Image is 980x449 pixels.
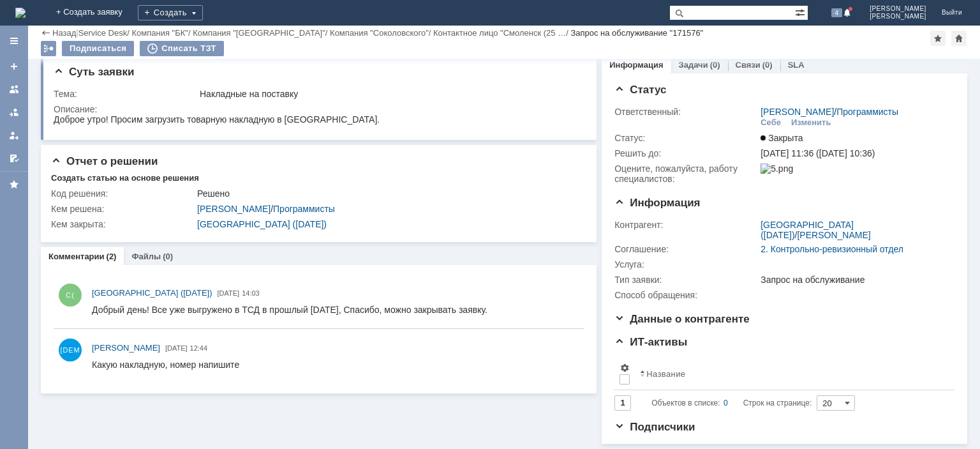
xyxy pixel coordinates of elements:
div: Oцените, пожалуйста, работу специалистов: [614,164,758,184]
a: Контактное лицо "Смоленск (25 … [433,28,566,38]
img: Личный кабинет.png [761,290,854,300]
div: Решить до: [614,148,758,158]
a: Компания "БК" [131,28,188,38]
div: / [761,220,948,240]
div: Решено [197,188,579,199]
div: Соглашение: [614,244,758,254]
a: Создать заявку [4,56,24,77]
a: SLA [788,60,805,70]
div: Сделать домашней страницей [951,31,967,46]
span: ИТ-активы [614,336,687,348]
span: [PERSON_NAME] [92,343,160,353]
div: / [433,28,570,38]
span: [DATE] [165,344,188,352]
div: Кем решена: [51,204,195,214]
a: Компания "Соколовского" [330,28,429,38]
a: Комментарии [48,252,105,261]
div: | [76,27,78,37]
span: 4 [831,8,843,17]
th: Название [635,358,944,390]
div: Код решения: [51,188,195,199]
div: Себе [761,118,781,128]
a: [PERSON_NAME] [761,107,834,117]
span: Информация [614,197,700,209]
div: Накладные на поставку [200,89,579,99]
a: [PERSON_NAME] [92,342,160,354]
span: Настройки [620,363,630,373]
a: Связи [736,60,761,70]
a: Мои согласования [4,148,24,169]
div: Тема: [54,89,197,99]
div: / [78,28,132,38]
div: Запрос на обслуживание "171576" [570,28,703,38]
a: [PERSON_NAME] [197,204,271,214]
a: 2. Контрольно-ревизионный отдел [761,244,903,254]
a: Перейти на домашнюю страницу [15,8,26,18]
span: 12:44 [190,344,208,352]
div: / [197,204,579,214]
span: Отчет о решении [51,155,158,167]
a: [GEOGRAPHIC_DATA] ([DATE]) [197,219,327,229]
a: Заявки в моей ответственности [4,102,24,123]
div: (2) [107,252,117,261]
div: / [761,107,898,117]
div: (0) [163,252,173,261]
div: Название [646,369,685,379]
div: Статус: [614,133,758,143]
span: Закрыта [761,133,803,143]
div: Услуга: [614,259,758,270]
span: [PERSON_NAME] [870,5,926,13]
span: [DATE] [218,289,240,297]
a: Заявки на командах [4,79,24,100]
a: [GEOGRAPHIC_DATA] ([DATE]) [761,220,854,240]
div: Тип заявки: [614,275,758,285]
span: [GEOGRAPHIC_DATA] ([DATE]) [92,288,212,298]
div: Кем закрыта: [51,219,195,229]
div: / [131,28,193,38]
div: Создать [138,5,203,20]
div: Контрагент: [614,220,758,230]
div: (0) [762,60,773,70]
a: Задачи [679,60,708,70]
a: Программисты [273,204,335,214]
img: 5.png [761,164,793,174]
div: (0) [710,60,720,70]
a: [GEOGRAPHIC_DATA] ([DATE]) [92,287,212,300]
a: Программисты [836,107,898,117]
a: Мои заявки [4,125,24,146]
span: Данные о контрагенте [614,313,750,325]
span: [PERSON_NAME] [870,13,926,20]
a: Назад [52,28,76,38]
div: Изменить [791,118,831,128]
div: Способ обращения: [614,290,758,300]
div: Описание: [54,104,581,114]
span: Объектов в списке: [651,399,720,407]
a: Файлы [131,252,161,261]
div: 0 [724,395,728,411]
span: 14:03 [242,289,260,297]
div: Работа с массовостью [41,41,56,56]
span: [DATE] 11:36 ([DATE] 10:36) [761,148,875,158]
div: Добавить в избранное [930,31,946,46]
img: logo [15,8,26,18]
span: Статус [614,84,666,96]
span: Подписчики [614,421,695,433]
div: Создать статью на основе решения [51,173,199,183]
div: Запрос на обслуживание [761,275,948,285]
div: Ответственный: [614,107,758,117]
i: Строк на странице: [651,395,812,411]
a: Информация [609,60,663,70]
span: Расширенный поиск [795,6,808,18]
div: / [330,28,433,38]
a: Service Desk [78,28,128,38]
a: [PERSON_NAME] [797,230,870,240]
span: Суть заявки [54,66,134,78]
a: Компания "[GEOGRAPHIC_DATA]" [193,28,325,38]
div: / [193,28,330,38]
